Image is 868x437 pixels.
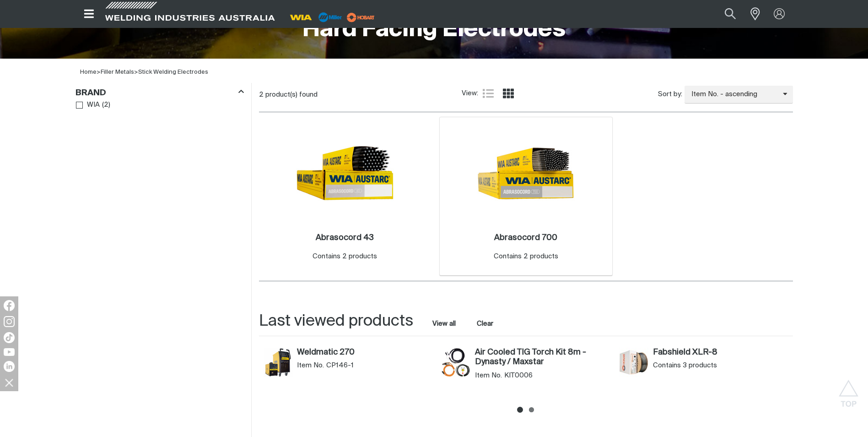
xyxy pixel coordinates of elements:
a: Air Cooled TIG Torch Kit 8m - Dynasty / Maxstar [475,348,610,367]
img: Weldmatic 270 [264,348,293,377]
span: Sort by: [658,89,682,100]
span: WIA [87,100,100,110]
img: Fabshield XLR-8 [619,348,648,377]
button: Search products [715,4,746,24]
section: Product list controls [259,83,793,106]
article: Weldmatic 270 (CP146-1) [259,345,437,388]
img: YouTube [4,348,15,356]
span: Item No. - ascending [685,89,783,100]
button: Scroll to top [838,380,859,400]
span: KIT0006 [504,371,533,380]
a: Stick Welding Electrodes [138,69,208,75]
img: Instagram [4,316,15,327]
div: 2 [259,90,462,99]
span: > [97,69,101,75]
div: Brand [75,86,244,98]
a: Abrasocord 700 [494,233,557,243]
img: Facebook [4,300,15,311]
h2: Abrasocord 700 [494,234,557,242]
article: Air Cooled TIG Torch Kit 8m - Dynasty / Maxstar (KIT0006) [437,345,615,388]
ul: Brand [76,99,243,111]
span: > [134,69,138,75]
span: CP146-1 [326,361,354,370]
h2: Last viewed products [259,311,413,332]
div: Contains 2 products [494,251,558,262]
img: TikTok [4,332,15,343]
h2: Abrasocord 43 [316,234,374,242]
button: Clear all last viewed products [475,317,496,330]
img: miller [344,11,377,24]
h1: Hard Facing Electrodes [302,15,566,45]
a: Fabshield XLR-8 [653,348,788,358]
article: Fabshield XLR-8 (Fabshield XLR-8) [615,345,793,388]
div: Contains 3 products [653,361,788,370]
h3: Brand [75,88,106,98]
div: Contains 2 products [313,251,377,262]
img: Air Cooled TIG Torch Kit 8m - Dynasty / Maxstar [441,348,470,377]
a: Weldmatic 270 [297,348,432,358]
span: product(s) found [265,91,318,98]
a: WIA [76,99,100,111]
a: Home [80,69,97,75]
a: miller [344,14,377,21]
img: Abrasocord 43 [296,124,394,222]
a: View all last viewed products [432,319,456,328]
a: List view [483,88,494,99]
aside: Filters [75,83,244,112]
img: LinkedIn [4,361,15,372]
span: ( 2 ) [102,100,110,110]
a: Filler Metals [101,69,134,75]
a: Abrasocord 43 [316,233,374,243]
span: View: [462,88,478,99]
img: Abrasocord 700 [477,124,575,222]
img: hide socials [1,375,17,390]
input: Product name or item number... [703,4,745,24]
span: Item No. [297,361,324,370]
span: Item No. [475,371,502,380]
